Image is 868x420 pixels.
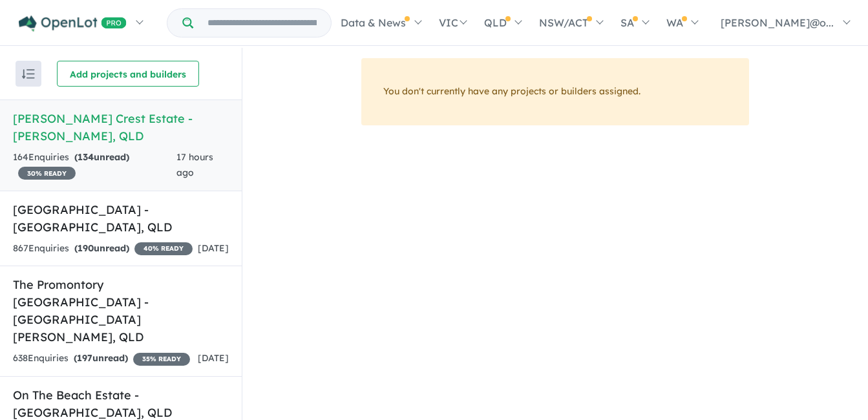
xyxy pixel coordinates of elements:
img: sort.svg [22,69,35,79]
strong: ( unread) [74,352,128,364]
span: 197 [77,352,92,364]
span: 190 [78,242,94,254]
div: 638 Enquir ies [13,351,190,366]
strong: ( unread) [74,242,129,254]
span: 40 % READY [134,242,193,255]
h5: The Promontory [GEOGRAPHIC_DATA] - [GEOGRAPHIC_DATA][PERSON_NAME] , QLD [13,276,229,346]
span: [PERSON_NAME]@o... [721,16,834,29]
div: 867 Enquir ies [13,241,193,257]
div: 164 Enquir ies [13,150,176,181]
div: You don't currently have any projects or builders assigned. [361,58,749,125]
span: 134 [78,151,94,163]
span: [DATE] [198,242,229,254]
span: 17 hours ago [176,151,213,178]
span: [DATE] [198,352,229,364]
h5: [PERSON_NAME] Crest Estate - [PERSON_NAME] , QLD [13,110,229,145]
span: 30 % READY [18,167,76,180]
button: Add projects and builders [57,61,199,87]
img: Openlot PRO Logo White [19,16,127,32]
input: Try estate name, suburb, builder or developer [196,9,328,37]
span: 35 % READY [133,353,190,366]
h5: [GEOGRAPHIC_DATA] - [GEOGRAPHIC_DATA] , QLD [13,201,229,236]
strong: ( unread) [74,151,129,163]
